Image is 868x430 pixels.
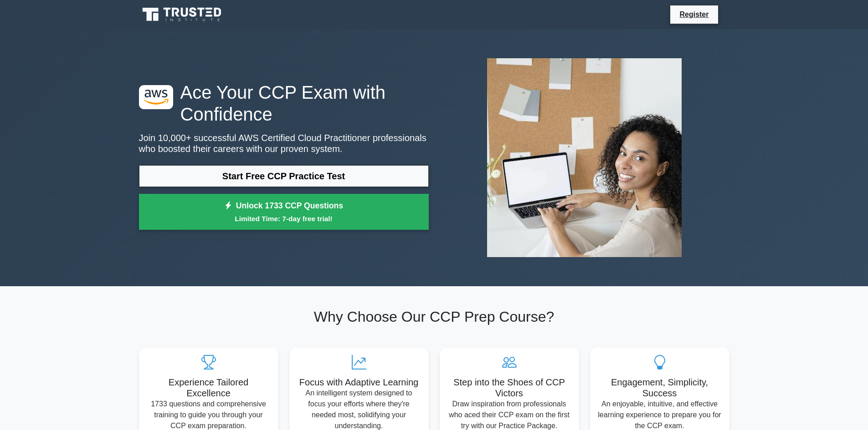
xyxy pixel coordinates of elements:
[674,9,714,20] a: Register
[139,194,429,230] a: Unlock 1733 CCP QuestionsLimited Time: 7-day free trial!
[447,377,572,399] h5: Step into the Shoes of CCP Victors
[139,132,429,154] p: Join 10,000+ successful AWS Certified Cloud Practitioner professionals who boosted their careers ...
[146,377,271,399] h5: Experience Tailored Excellence
[150,213,417,224] small: Limited Time: 7-day free trial!
[597,377,722,399] h5: Engagement, Simplicity, Success
[139,165,429,187] a: Start Free CCP Practice Test
[139,308,729,325] h2: Why Choose Our CCP Prep Course?
[297,377,421,388] h5: Focus with Adaptive Learning
[139,81,429,125] h1: Ace Your CCP Exam with Confidence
